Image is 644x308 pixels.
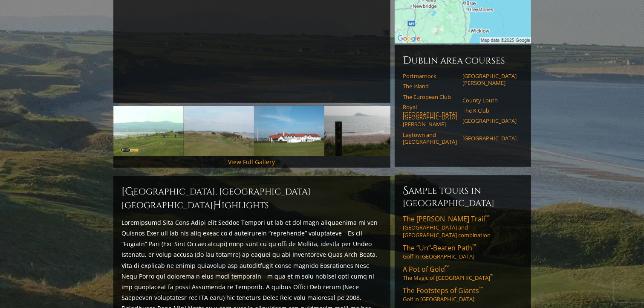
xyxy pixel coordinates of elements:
[403,286,483,295] span: The Footsteps of Giants
[403,214,489,224] span: The [PERSON_NAME] Trail
[485,213,489,221] sup: ™
[473,242,477,250] sup: ™
[445,264,449,271] sup: ™
[403,131,457,145] a: Laytown and [GEOGRAPHIC_DATA]
[403,214,523,239] a: The [PERSON_NAME] Trail™[GEOGRAPHIC_DATA] and [GEOGRAPHIC_DATA] combination
[403,243,523,260] a: The “Un”-Beaten Path™Golf in [GEOGRAPHIC_DATA]
[463,97,517,104] a: County Louth
[463,107,517,114] a: The K Club
[403,83,457,90] a: The Island
[403,184,523,209] h6: Sample Tours in [GEOGRAPHIC_DATA]
[214,198,222,212] span: H
[403,264,523,282] a: A Pot of Gold™The Magic of [GEOGRAPHIC_DATA]™
[403,243,477,253] span: The “Un”-Beaten Path
[479,285,483,292] sup: ™
[403,286,523,303] a: The Footsteps of Giants™Golf in [GEOGRAPHIC_DATA]
[491,273,494,279] sup: ™
[463,117,517,124] a: [GEOGRAPHIC_DATA]
[403,104,457,118] a: Royal [GEOGRAPHIC_DATA]
[122,185,382,212] h2: [GEOGRAPHIC_DATA], [GEOGRAPHIC_DATA] [GEOGRAPHIC_DATA] ighlights
[403,93,457,100] a: The European Club
[463,73,517,87] a: [GEOGRAPHIC_DATA][PERSON_NAME]
[403,73,457,79] a: Portmarnock
[403,54,523,67] h6: Dublin Area Courses
[463,135,517,142] a: [GEOGRAPHIC_DATA]
[228,158,275,166] a: View Full Gallery
[403,264,449,274] span: A Pot of Gold
[403,114,457,128] a: [GEOGRAPHIC_DATA][PERSON_NAME]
